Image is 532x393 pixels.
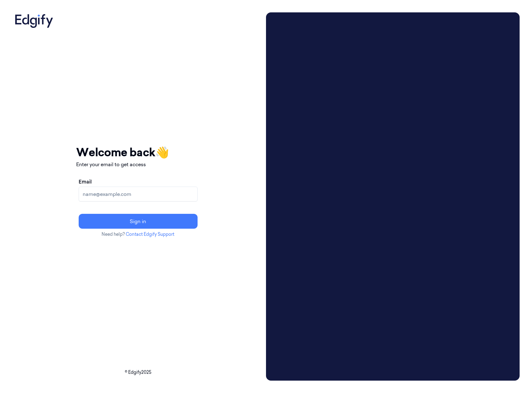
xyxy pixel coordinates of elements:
[12,369,264,376] p: © Edgify 2025
[126,231,174,237] a: Contact Edgify Support
[76,161,200,168] p: Enter your email to get access
[76,231,200,238] p: Need help?
[76,144,200,161] h1: Welcome back 👋
[79,178,92,185] label: Email
[79,187,198,201] input: name@example.com
[79,214,198,229] button: Sign in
